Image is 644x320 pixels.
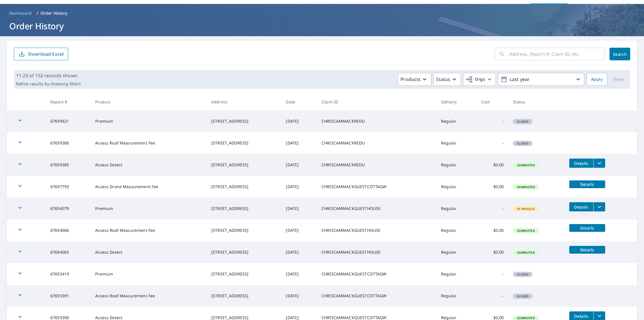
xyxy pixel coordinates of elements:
[436,110,477,132] td: Regular
[46,285,91,307] td: 67693391
[207,93,281,110] th: Address
[400,76,421,83] p: Products
[573,182,602,187] span: Details
[91,132,207,154] td: Assess Roof Measurement Fee
[569,180,605,188] button: detailsBtn-67697793
[16,81,81,86] p: Refine results by choosing filters
[317,219,436,241] td: CHRISCAMMACKGUESTHOUSE
[573,225,602,231] span: Details
[573,247,602,252] span: Details
[7,20,637,32] h1: Order History
[498,73,584,86] button: Last year
[398,73,431,86] button: Products
[281,154,317,176] td: [DATE]
[513,229,538,233] span: Completed
[436,76,450,83] p: Status
[91,110,207,132] td: Premium
[513,316,538,320] span: Completed
[281,110,317,132] td: [DATE]
[317,176,436,198] td: CHRISCAMMACKGUESTCOTTAGW
[7,9,34,18] a: Dashboard
[9,10,32,16] span: Dashboard
[477,154,509,176] td: $0.00
[569,246,605,254] button: detailsBtn-67694065
[477,176,509,198] td: $0.00
[569,159,593,168] button: detailsBtn-67699385
[436,154,477,176] td: Regular
[513,272,532,276] span: Closed
[436,241,477,263] td: Regular
[46,219,91,241] td: 67694066
[513,141,532,145] span: Closed
[317,198,436,219] td: CHRISCAMMACKGUESTHOUSE
[317,263,436,285] td: CHRISCAMMACKGUESTCOTTAGW
[513,250,538,255] span: Completed
[477,219,509,241] td: $0.00
[477,132,509,154] td: -
[317,154,436,176] td: CHRISCAMMACKREDU
[573,204,590,210] span: Details
[16,72,81,79] p: 11-20 of 152 records shown
[91,285,207,307] td: Assess Roof Measurement Fee
[46,93,91,110] th: Report #
[614,51,626,57] span: Search
[436,285,477,307] td: Regular
[593,159,605,168] button: filesDropdownBtn-67699385
[317,285,436,307] td: CHRISCAMMACKGUESTCOTTAGW
[281,198,317,219] td: [DATE]
[91,263,207,285] td: Premium
[281,176,317,198] td: [DATE]
[37,10,38,17] li: /
[317,110,436,132] td: CHRISCAMMACKREDU
[466,76,485,83] span: Orgs
[281,132,317,154] td: [DATE]
[477,198,509,219] td: -
[436,176,477,198] td: Regular
[593,202,605,211] button: filesDropdownBtn-67694079
[41,10,68,16] p: Order History
[477,285,509,307] td: -
[317,132,436,154] td: CHRISCAMMACKREDU
[211,206,277,211] div: [STREET_ADDRESS]
[211,140,277,146] div: [STREET_ADDRESS]
[91,154,207,176] td: Assess Detect
[211,118,277,124] div: [STREET_ADDRESS]
[509,46,605,62] input: Address, Report #, Claim ID, etc.
[46,241,91,263] td: 67694065
[513,207,538,211] span: In Process
[211,249,277,255] div: [STREET_ADDRESS]
[507,74,575,84] p: Last year
[477,110,509,132] td: -
[513,185,538,189] span: Completed
[508,93,564,110] th: Status
[211,293,277,299] div: [STREET_ADDRESS]
[463,73,496,86] button: Orgs
[211,184,277,190] div: [STREET_ADDRESS]
[281,263,317,285] td: [DATE]
[573,313,590,319] span: Details
[513,163,538,167] span: Completed
[317,93,436,110] th: Claim ID
[569,202,593,211] button: detailsBtn-67694079
[609,48,630,60] button: Search
[46,176,91,198] td: 67697793
[91,93,207,110] th: Product
[436,93,477,110] th: Delivery
[513,294,532,298] span: Closed
[281,93,317,110] th: Date
[91,219,207,241] td: Assess Roof Measurement Fee
[436,132,477,154] td: Regular
[91,176,207,198] td: Assess Drone Measurement Fee
[46,198,91,219] td: 67694079
[211,228,277,233] div: [STREET_ADDRESS]
[46,110,91,132] td: 67699421
[7,9,637,18] nav: breadcrumb
[14,48,68,60] button: Download Excel
[477,93,509,110] th: Cost
[436,263,477,285] td: Regular
[436,219,477,241] td: Regular
[573,161,590,166] span: Details
[281,285,317,307] td: [DATE]
[513,119,532,124] span: Closed
[586,73,607,86] button: Apply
